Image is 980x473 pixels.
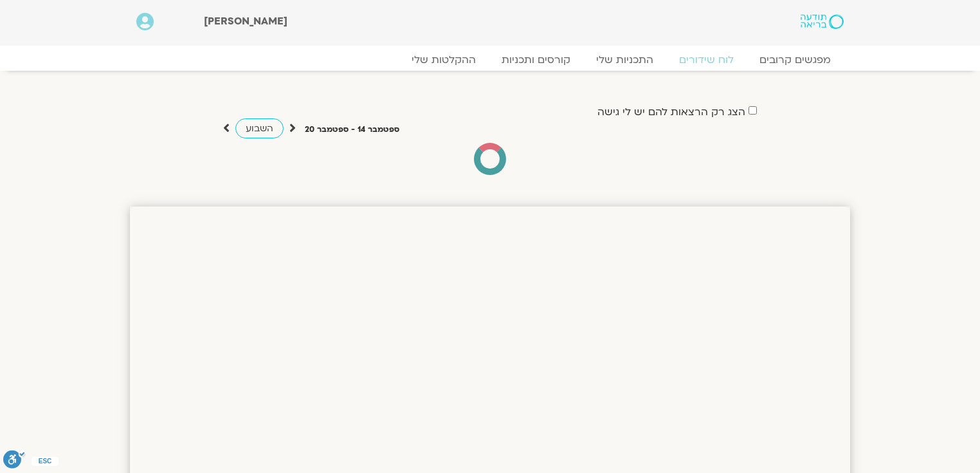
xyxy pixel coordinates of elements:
a: מפגשים קרובים [747,53,844,66]
a: לוח שידורים [666,53,747,66]
a: השבוע [235,118,284,138]
a: ההקלטות שלי [399,53,489,66]
label: הצג רק הרצאות להם יש לי גישה [597,106,745,118]
span: [PERSON_NAME] [204,14,287,28]
a: קורסים ותכניות [489,53,583,66]
span: השבוע [246,122,273,134]
a: התכניות שלי [583,53,666,66]
nav: Menu [136,53,844,66]
p: ספטמבר 14 - ספטמבר 20 [305,123,399,136]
